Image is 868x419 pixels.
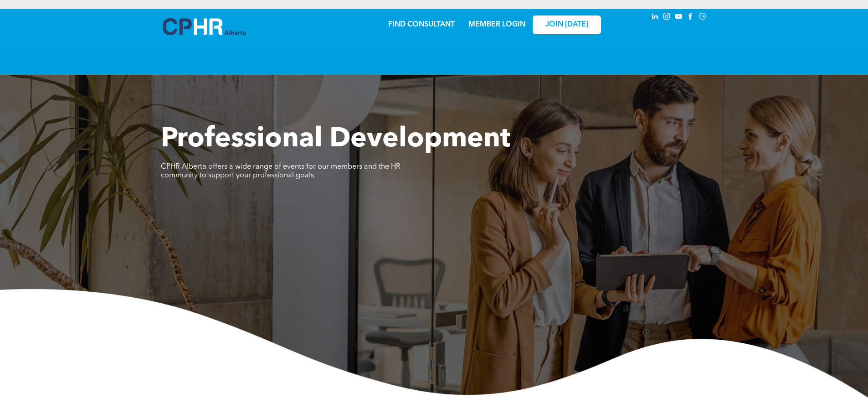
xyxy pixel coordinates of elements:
[674,11,684,24] a: youtube
[161,163,401,179] span: CPHR Alberta offers a wide range of events for our members and the HR community to support your p...
[163,18,246,35] img: A blue and white logo for cp alberta
[468,21,525,28] a: MEMBER LOGIN
[650,11,660,24] a: linkedin
[686,11,696,24] a: facebook
[662,11,672,24] a: instagram
[698,11,708,24] a: Social network
[161,126,510,153] span: Professional Development
[388,21,455,28] a: FIND CONSULTANT
[545,21,588,29] span: JOIN [DATE]
[533,16,601,34] a: JOIN [DATE]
